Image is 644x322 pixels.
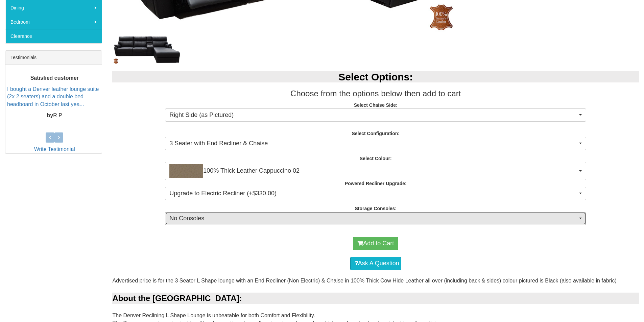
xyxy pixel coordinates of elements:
[7,86,99,107] a: I bought a Denver leather lounge suite (2x 2 seaters) and a double bed headboard in October last ...
[5,15,102,29] a: Bedroom
[7,112,102,120] p: R P
[165,162,586,180] button: 100% Thick Leather Cappuccino 02100% Thick Leather Cappuccino 02
[345,181,407,186] strong: Powered Recliner Upgrade:
[169,164,203,178] img: 100% Thick Leather Cappuccino 02
[169,164,577,178] span: 100% Thick Leather Cappuccino 02
[5,1,102,15] a: Dining
[112,89,639,98] h3: Choose from the options below then add to cart
[169,189,577,198] span: Upgrade to Electric Recliner (+$330.00)
[165,137,586,150] button: 3 Seater with End Recliner & Chaise
[165,187,586,200] button: Upgrade to Electric Recliner (+$330.00)
[30,75,79,81] b: Satisfied customer
[360,156,392,161] strong: Select Colour:
[169,111,577,120] span: Right Side (as Pictured)
[352,131,400,136] strong: Select Configuration:
[169,214,577,223] span: No Consoles
[355,206,397,211] strong: Storage Consoles:
[354,102,398,108] strong: Select Chaise Side:
[338,71,413,82] b: Select Options:
[47,113,53,118] b: by
[5,51,102,65] div: Testimonials
[165,108,586,122] button: Right Side (as Pictured)
[350,257,401,270] a: Ask A Question
[34,146,75,152] a: Write Testimonial
[169,139,577,148] span: 3 Seater with End Recliner & Chaise
[353,237,398,250] button: Add to Cart
[5,29,102,43] a: Clearance
[112,293,639,304] div: About the [GEOGRAPHIC_DATA]:
[165,212,586,225] button: No Consoles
